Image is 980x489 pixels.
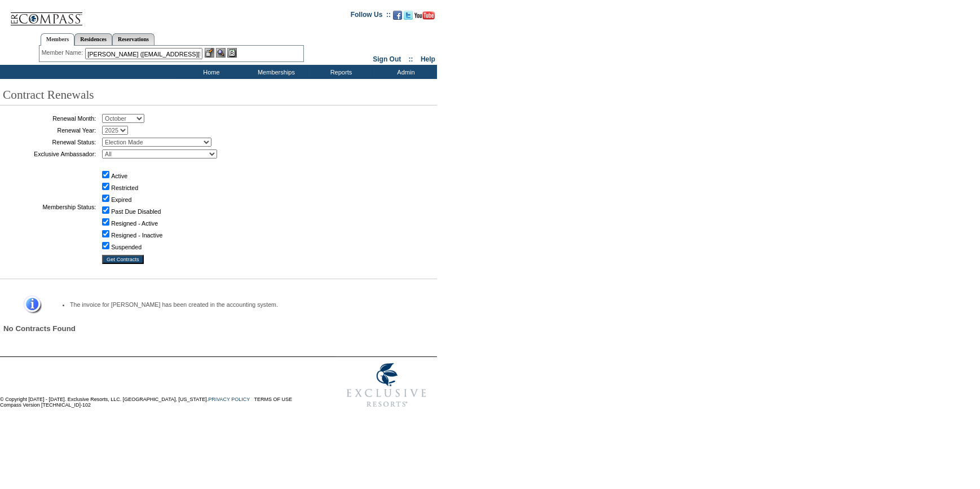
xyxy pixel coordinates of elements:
[41,33,75,46] a: Members
[10,3,83,26] img: Compass Home
[111,244,142,250] label: Suspended
[112,33,154,45] a: Reservations
[3,324,76,333] span: No Contracts Found
[111,196,131,203] label: Expired
[111,232,162,239] label: Resigned - Inactive
[373,55,401,63] a: Sign Out
[3,149,96,158] td: Exclusive Ambassador:
[178,65,242,79] td: Home
[414,14,435,21] a: Subscribe to our YouTube Channel
[3,161,96,252] td: Membership Status:
[336,357,437,413] img: Exclusive Resorts
[205,48,214,58] img: b_edit.gif
[3,126,96,135] td: Renewal Year:
[409,55,413,63] span: ::
[3,114,96,123] td: Renewal Month:
[307,65,372,79] td: Reports
[16,296,42,314] img: Information Message
[372,65,437,79] td: Admin
[111,208,161,215] label: Past Due Disabled
[393,14,402,21] a: Become our fan on Facebook
[70,301,417,308] li: The invoice for [PERSON_NAME] has been created in the accounting system.
[111,173,127,179] label: Active
[254,397,293,402] a: TERMS OF USE
[3,138,96,147] td: Renewal Status:
[404,14,413,21] a: Follow us on Twitter
[208,397,250,402] a: PRIVACY POLICY
[414,11,435,20] img: Subscribe to our YouTube Channel
[227,48,237,58] img: Reservations
[242,65,307,79] td: Memberships
[421,55,435,63] a: Help
[216,48,226,58] img: View
[74,33,112,45] a: Residences
[102,255,144,264] input: Get Contracts
[111,184,138,191] label: Restricted
[111,220,158,227] label: Resigned - Active
[351,10,391,23] td: Follow Us ::
[393,11,402,20] img: Become our fan on Facebook
[404,11,413,20] img: Follow us on Twitter
[42,48,85,58] div: Member Name:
